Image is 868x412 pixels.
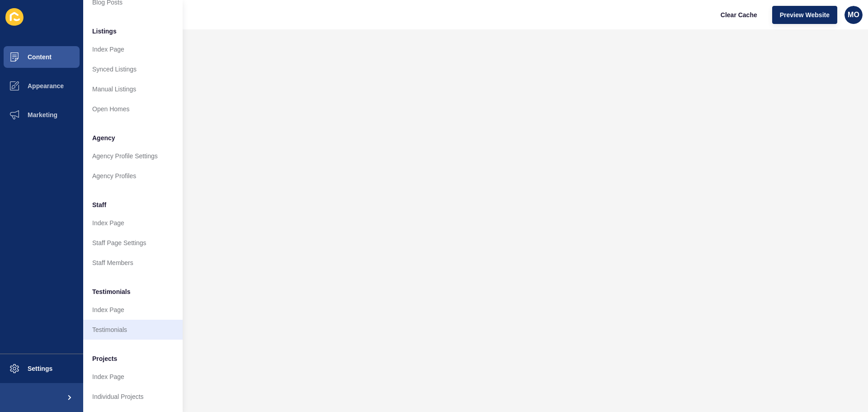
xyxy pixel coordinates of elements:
span: Preview Website [780,10,830,19]
a: Agency Profile Settings [83,146,183,166]
span: MO [848,10,859,19]
span: Clear Cache [721,10,757,19]
a: Index Page [83,39,183,59]
a: Index Page [83,367,183,387]
span: Staff [92,200,106,209]
a: Staff Page Settings [83,233,183,253]
button: Preview Website [772,6,837,24]
a: Manual Listings [83,79,183,99]
span: Listings [92,27,117,36]
a: Synced Listings [83,59,183,79]
span: Projects [92,354,117,363]
a: Index Page [83,213,183,233]
span: Testimonials [92,287,131,296]
a: Testimonials [83,320,183,340]
a: Open Homes [83,99,183,119]
a: Individual Projects [83,387,183,407]
span: Agency [92,133,115,142]
a: Agency Profiles [83,166,183,186]
a: Index Page [83,300,183,320]
button: Clear Cache [713,6,765,24]
a: Staff Members [83,253,183,273]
